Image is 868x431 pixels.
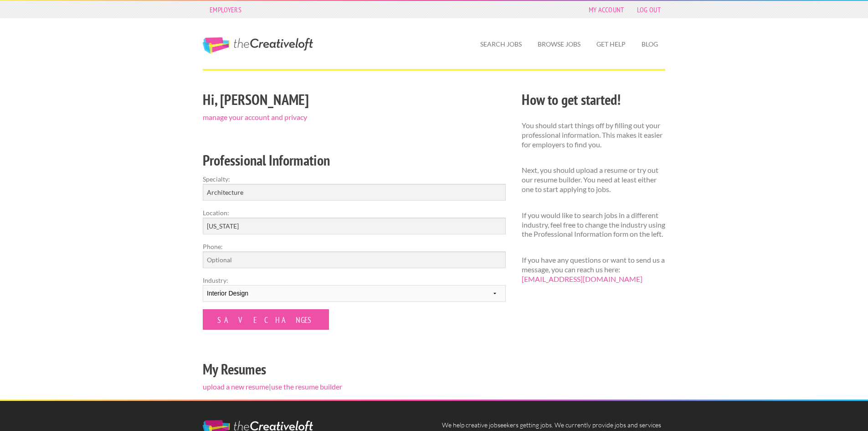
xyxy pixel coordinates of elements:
[195,88,514,400] div: |
[473,34,529,55] a: Search Jobs
[203,382,269,391] a: upload a new resume
[589,34,633,55] a: Get Help
[203,359,506,379] h2: My Resumes
[522,121,665,149] p: You should start things off by filling out your professional information. This makes it easier fo...
[203,242,506,251] label: Phone:
[522,211,665,239] p: If you would like to search jobs in a different industry, feel free to change the industry using ...
[271,382,342,391] a: use the resume builder
[584,3,629,16] a: My Account
[203,150,506,171] h2: Professional Information
[203,208,506,218] label: Location:
[203,275,506,285] label: Industry:
[632,3,665,16] a: Log Out
[203,174,506,184] label: Specialty:
[203,309,329,330] input: Save Changes
[530,34,588,55] a: Browse Jobs
[522,166,665,194] p: Next, you should upload a resume or try out our resume builder. You need at least either one to s...
[634,34,665,55] a: Blog
[205,3,246,16] a: Employers
[522,89,665,110] h2: How to get started!
[522,275,642,283] a: [EMAIL_ADDRESS][DOMAIN_NAME]
[203,251,506,268] input: Optional
[522,255,665,284] p: If you have any questions or want to send us a message, you can reach us here:
[203,218,506,234] input: e.g. New York, NY
[203,113,307,121] a: manage your account and privacy
[203,37,313,54] a: The Creative Loft
[203,89,506,110] h2: Hi, [PERSON_NAME]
